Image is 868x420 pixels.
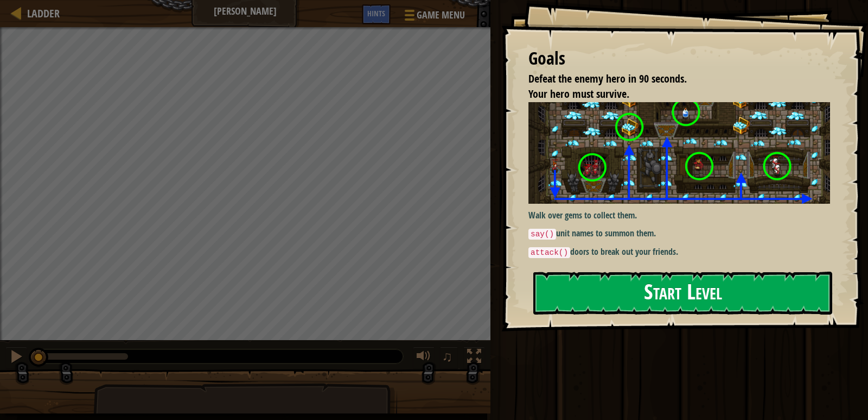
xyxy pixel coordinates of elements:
button: Toggle fullscreen [463,347,485,369]
button: ♫ [440,347,458,369]
li: Defeat the enemy hero in 90 seconds. [515,71,827,87]
p: Walk over gems to collect them. [528,209,838,222]
button: Adjust volume [413,347,435,369]
p: unit names to summon them. [528,227,838,240]
span: Defeat the enemy hero in 90 seconds. [528,71,687,86]
span: Game Menu [417,8,465,22]
span: ♫ [442,348,453,365]
code: attack() [528,247,570,258]
div: Goals [528,46,830,71]
span: Your hero must survive. [528,86,629,101]
code: say() [528,229,556,240]
li: Your hero must survive. [515,86,827,102]
button: Ctrl + P: Pause [5,347,27,369]
button: Game Menu [396,4,471,30]
a: Ladder [22,6,60,21]
img: Wakka maul [528,102,838,204]
span: Hints [367,8,385,18]
span: Ladder [27,6,60,21]
button: Start Level [533,272,832,315]
p: doors to break out your friends. [528,246,838,259]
